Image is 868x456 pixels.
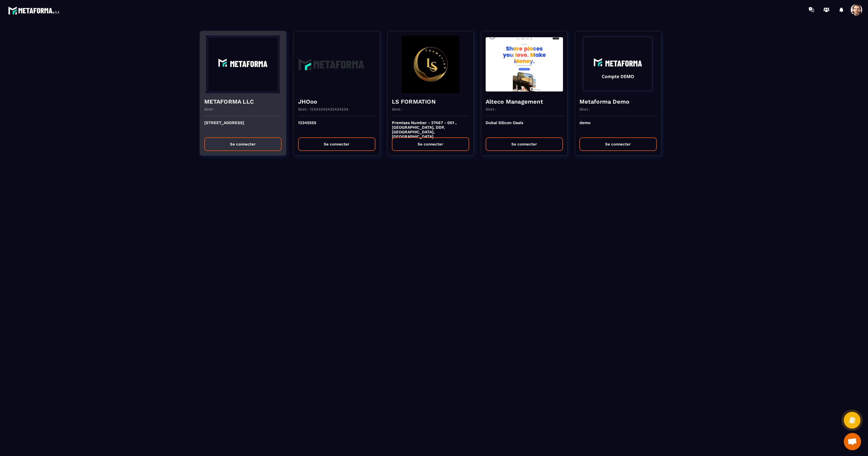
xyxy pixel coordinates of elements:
img: funnel-background [579,35,657,93]
p: Premises Number - 27467 - 001 , [GEOGRAPHIC_DATA], DDP, [GEOGRAPHIC_DATA], [GEOGRAPHIC_DATA] [392,120,469,133]
img: funnel-background [298,35,375,93]
p: 12345555 [298,120,375,133]
p: Siret : [392,107,403,111]
img: funnel-background [204,35,282,93]
p: Siret : [204,107,215,111]
button: Se connecter [298,137,375,151]
h4: Alteco Management [486,98,563,106]
button: Se connecter [486,137,563,151]
p: demo [579,120,657,133]
h4: Metaforma Demo [579,98,657,106]
p: Siret : [579,107,590,111]
p: Dubai Silicon Oasis [486,120,563,133]
p: Siret : 12343243432424234 [298,107,348,111]
button: Se connecter [579,137,657,151]
img: funnel-background [486,35,563,93]
p: Siret : [486,107,496,111]
img: funnel-background [392,35,469,93]
img: logo [8,5,60,16]
button: Se connecter [204,137,282,151]
h4: JHOoo [298,98,375,106]
h4: LS FORMATION [392,98,469,106]
div: Mở cuộc trò chuyện [844,433,861,450]
h4: METAFORMA LLC [204,98,282,106]
button: Se connecter [392,137,469,151]
p: [STREET_ADDRESS] [204,120,282,133]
